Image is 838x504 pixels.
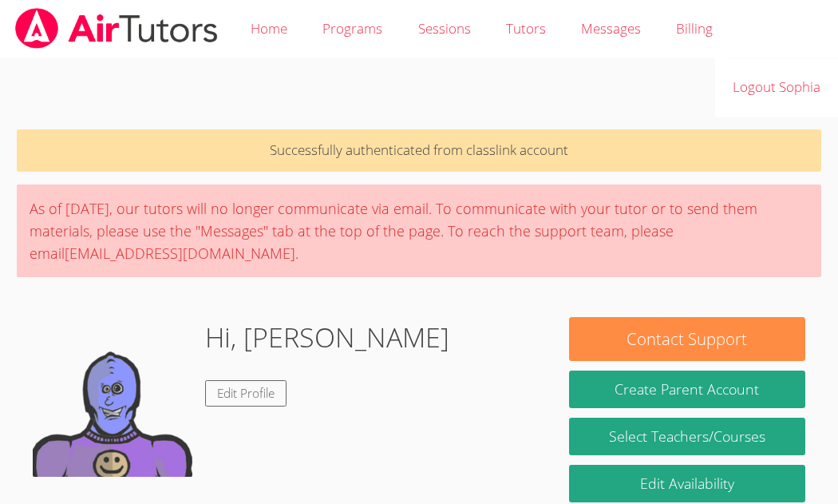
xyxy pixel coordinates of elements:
a: Select Teachers/Courses [569,418,805,455]
a: Logout Sophia [715,58,838,117]
h1: Hi, [PERSON_NAME] [205,317,449,358]
div: As of [DATE], our tutors will no longer communicate via email. To communicate with your tutor or ... [17,185,821,277]
img: default.png [33,317,192,477]
button: Contact Support [569,317,805,361]
a: Edit Availability [569,465,805,502]
a: Edit Profile [205,380,287,407]
p: Successfully authenticated from classlink account [17,129,821,172]
button: Create Parent Account [569,371,805,408]
span: Messages [581,19,641,38]
img: airtutors_banner-c4298cdbf04f3fff15de1276eac7730deb9818008684d7c2e4769d2f7ddbe033.png [14,8,219,49]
